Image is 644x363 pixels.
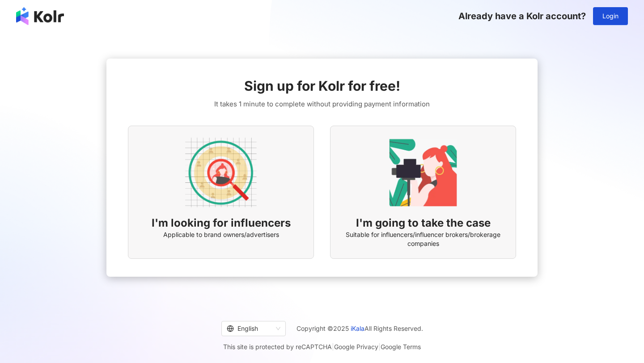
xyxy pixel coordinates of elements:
[227,321,272,336] div: English
[341,230,505,248] span: Suitable for influencers/influencer brokers/brokerage companies
[223,342,421,352] span: This site is protected by reCAPTCHA
[458,11,586,21] span: Already have a Kolr account?
[593,7,628,25] button: Login
[297,323,423,334] span: Copyright © 2025 All Rights Reserved.
[16,7,64,25] img: logo
[381,343,421,350] a: Google Terms
[152,215,291,231] span: I'm looking for influencers
[602,13,619,20] span: Login
[185,137,257,208] img: AD identity option
[387,137,459,208] img: KOL identity option
[356,215,491,231] span: I'm going to take the case
[378,343,381,350] span: |
[214,99,430,110] span: It takes 1 minute to complete without providing payment information
[334,343,378,350] a: Google Privacy
[351,325,364,332] a: iKala
[163,230,279,239] span: Applicable to brand owners/advertisers
[244,76,400,95] span: Sign up for Kolr for free!
[332,343,334,350] span: |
